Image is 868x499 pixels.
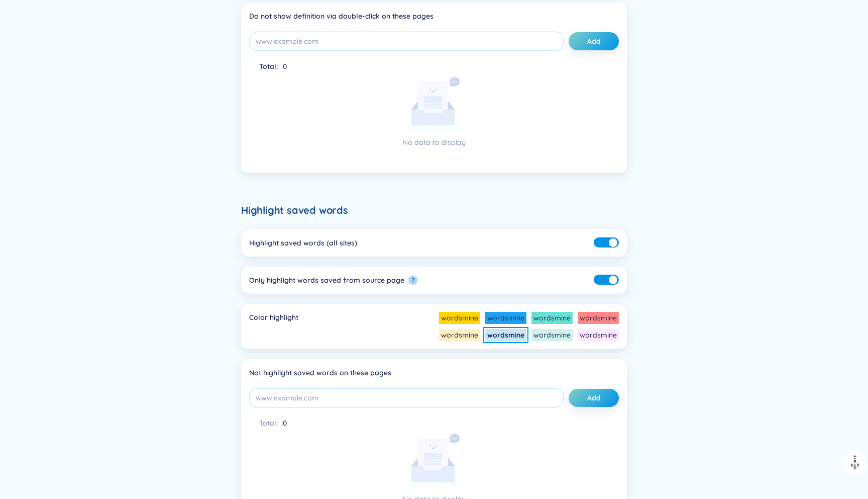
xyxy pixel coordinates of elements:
[485,312,526,324] li: wordsmine
[283,62,287,71] span: 0
[587,36,601,46] span: Add
[283,419,287,428] span: 0
[249,275,404,286] div: Only highlight words saved from source page
[578,312,619,324] li: wordsmine
[249,312,298,341] div: Color highlight
[249,237,357,248] div: Highlight saved words (all sites)
[531,329,573,341] li: wordsmine
[569,389,619,407] button: Add
[296,137,572,148] p: No data to display
[847,455,863,471] img: to top
[249,367,619,378] div: Not highlight saved words on these pages
[485,329,526,341] li: wordsmine
[531,312,573,324] li: wordsmine
[578,329,619,341] li: wordsmine
[241,203,627,217] h6: Highlight saved words
[569,32,619,50] button: Add
[439,329,480,341] li: wordsmine
[259,419,278,428] span: Total :
[587,393,601,403] span: Add
[259,62,278,71] span: Total :
[249,11,619,22] div: Do not show definition via double-click on these pages
[439,312,480,324] li: wordsmine
[249,388,564,407] input: www.example.com
[249,32,564,51] input: www.example.com
[408,276,417,285] button: ?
